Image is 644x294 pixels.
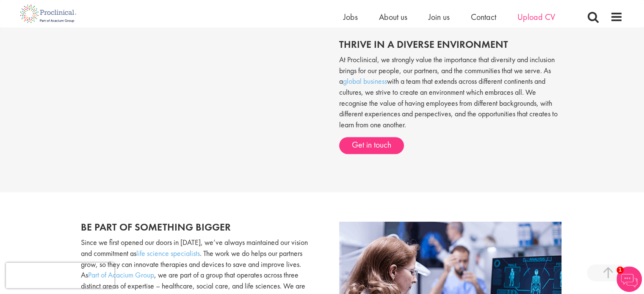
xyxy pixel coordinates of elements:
a: Upload CV [517,11,555,22]
iframe: Our diversity and inclusion team [81,30,318,164]
p: At Proclinical, we strongly value the importance that diversity and inclusion brings for our peop... [339,54,564,130]
a: global business [343,76,387,86]
h2: thrive in a diverse environment [339,39,564,50]
a: Contact [471,11,496,22]
span: 1 [616,267,624,274]
iframe: reCAPTCHA [6,263,114,288]
a: About us [379,11,407,22]
a: Get in touch [339,137,404,154]
a: Jobs [343,11,358,22]
h2: Be part of something bigger [81,222,316,233]
a: life science specialists [136,248,200,258]
a: Part of Acacium Group [88,270,154,280]
a: Join us [428,11,450,22]
img: Chatbot [616,267,642,292]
